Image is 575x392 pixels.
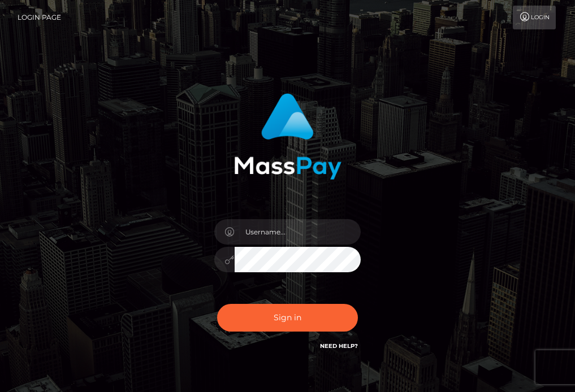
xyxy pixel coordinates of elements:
a: Login [513,6,556,29]
input: Username... [235,219,361,245]
img: MassPay Login [234,93,341,180]
a: Need Help? [320,342,358,350]
button: Sign in [217,304,358,332]
a: Login Page [18,6,61,29]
